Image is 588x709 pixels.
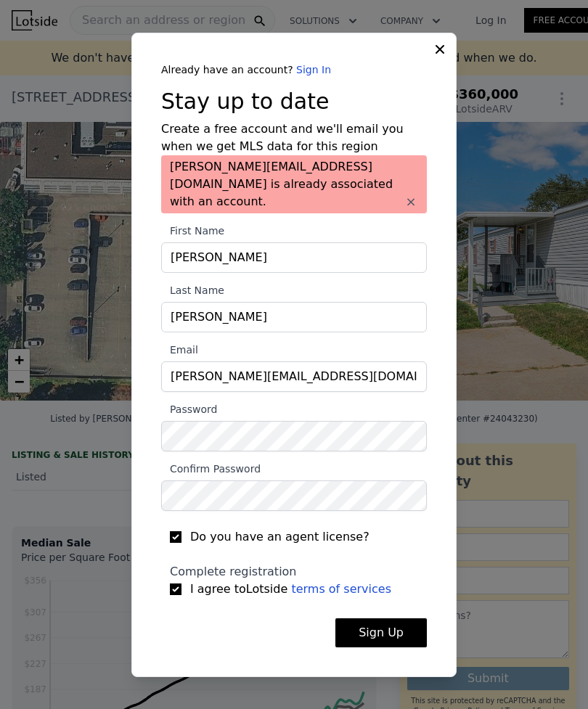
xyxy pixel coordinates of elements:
[296,64,331,75] a: Sign In
[161,463,261,475] span: Confirm Password
[161,225,224,237] span: First Name
[161,120,427,155] h4: Create a free account and we'll email you when we get MLS data for this region
[161,480,427,511] input: Confirm Password
[161,302,427,332] input: Last Name
[161,242,427,273] input: First Name
[161,344,198,356] span: Email
[161,284,224,296] span: Last Name
[161,89,427,115] h3: Stay up to date
[161,155,427,213] div: [PERSON_NAME][EMAIL_ADDRESS][DOMAIN_NAME] is already associated with an account.
[161,62,427,77] div: Already have an account?
[190,581,391,598] span: I agree to Lotside
[170,583,181,595] input: I agree toLotside terms of services
[161,403,217,415] span: Password
[335,618,427,647] button: Sign Up
[291,582,391,596] a: terms of services
[161,361,427,392] input: Email
[190,528,369,546] span: Do you have an agent license?
[161,421,427,451] input: Password
[170,565,297,578] span: Complete registration
[404,194,418,209] button: ×
[170,531,181,543] input: Do you have an agent license?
